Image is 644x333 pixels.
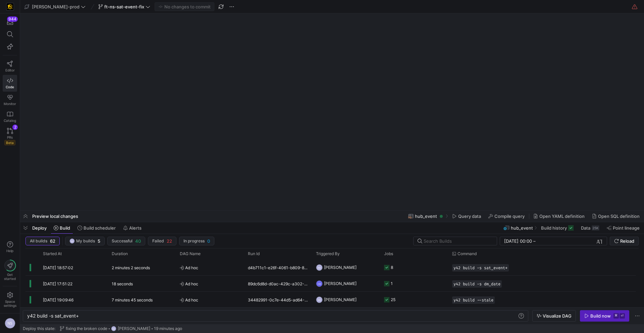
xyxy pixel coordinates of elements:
[604,222,643,234] button: Point lineage
[613,313,619,319] kbd: ⌘
[112,239,132,243] span: Successful
[391,259,393,275] div: 8
[32,225,47,231] span: Deploy
[324,292,357,307] span: [PERSON_NAME]
[424,238,491,244] input: Search Builds
[244,292,312,307] div: 34482991-0c7e-44d5-ad64-57e30621b686
[167,238,172,244] span: 22
[578,222,602,234] button: Data25K
[118,326,150,331] span: [PERSON_NAME]
[97,2,152,11] button: ft-ns-sat-event-fix
[43,281,72,286] span: [DATE] 17:51:22
[3,58,17,75] a: Editor
[485,210,528,222] button: Compile query
[120,222,145,234] button: Alerts
[3,108,17,125] a: Catalog
[180,260,240,276] span: Ad hoc
[152,239,164,243] span: Failed
[581,225,590,231] span: Data
[60,225,70,231] span: Build
[207,238,210,244] span: 0
[316,280,323,287] div: CM
[4,140,15,145] span: Beta
[98,238,100,244] span: 5
[3,316,17,330] button: NS
[316,296,323,303] div: NS
[458,251,477,256] span: Command
[3,289,17,311] a: Spacesettings
[43,297,73,302] span: [DATE] 19:09:46
[3,257,17,283] button: Getstarted
[449,210,484,222] button: Query data
[244,276,312,291] div: 89dc6d8d-d0ac-429c-a302-24b303d98f05
[27,313,79,319] span: y42 build -s sat_event+
[7,3,13,10] img: https://storage.googleapis.com/y42-prod-data-exchange/images/uAsz27BndGEK0hZWDFeOjoxA7jCwgK9jE472...
[316,251,340,256] span: Triggered By
[107,237,145,245] button: Successful40
[65,237,105,245] button: NSMy builds5
[384,251,393,256] span: Jobs
[3,92,17,108] a: Monitor
[69,238,75,244] div: NS
[5,68,15,72] span: Editor
[7,135,13,139] span: PRs
[148,237,176,245] button: Failed22
[533,238,536,244] span: –
[112,281,133,286] y42-duration: 18 seconds
[244,259,312,275] div: d4b711c1-e26f-4061-b809-85aa1fb4689c
[112,251,128,256] span: Duration
[32,213,78,219] span: Preview local changes
[129,225,142,231] span: Alerts
[180,251,201,256] span: DAG Name
[23,326,55,331] span: Deploy this state:
[74,222,119,234] button: Build scheduler
[111,326,116,331] div: NS
[43,265,73,270] span: [DATE] 18:57:02
[3,75,17,92] a: Code
[25,276,636,292] div: Press SPACE to select this row.
[23,2,87,11] button: [PERSON_NAME]-prod
[620,238,634,244] span: Reload
[415,213,437,219] span: hub_event
[112,265,150,270] y42-duration: 2 minutes 2 seconds
[6,249,14,253] span: Help
[7,16,18,22] div: 944
[504,238,532,244] input: Start datetime
[453,298,493,302] span: y42 build --stale
[453,282,500,286] span: y42 build -s dm_date
[84,225,116,231] span: Build scheduler
[589,210,643,222] button: Open SQL definition
[590,313,611,319] div: Build now
[25,259,636,276] div: Press SPACE to select this row.
[58,324,184,333] button: fixing the broken codeNS[PERSON_NAME]19 minutes ago
[532,310,576,322] button: Visualize DAG
[613,225,640,231] span: Point lineage
[458,213,481,219] span: Query data
[51,222,73,234] button: Build
[4,102,16,106] span: Monitor
[66,326,107,331] span: fixing the broken code
[610,237,639,245] button: Reload
[4,118,16,123] span: Catalog
[324,259,357,275] span: [PERSON_NAME]
[391,292,395,307] div: 25
[180,276,240,292] span: Ad hoc
[248,251,260,256] span: Run Id
[543,313,572,319] span: Visualize DAG
[112,297,153,302] y42-duration: 7 minutes 45 seconds
[316,264,323,271] div: NS
[598,213,640,219] span: Open SQL definition
[4,299,16,307] span: Space settings
[43,251,62,256] span: Started At
[3,238,17,256] button: Help
[453,266,507,270] span: y42 build -s sat_event+
[50,238,55,244] span: 62
[391,276,393,291] div: 1
[154,326,182,331] span: 19 minutes ago
[5,318,15,329] div: NS
[76,239,95,243] span: My builds
[592,225,599,231] div: 25K
[324,276,357,291] span: [PERSON_NAME]
[4,273,16,281] span: Get started
[580,310,629,322] button: Build now⌘⏎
